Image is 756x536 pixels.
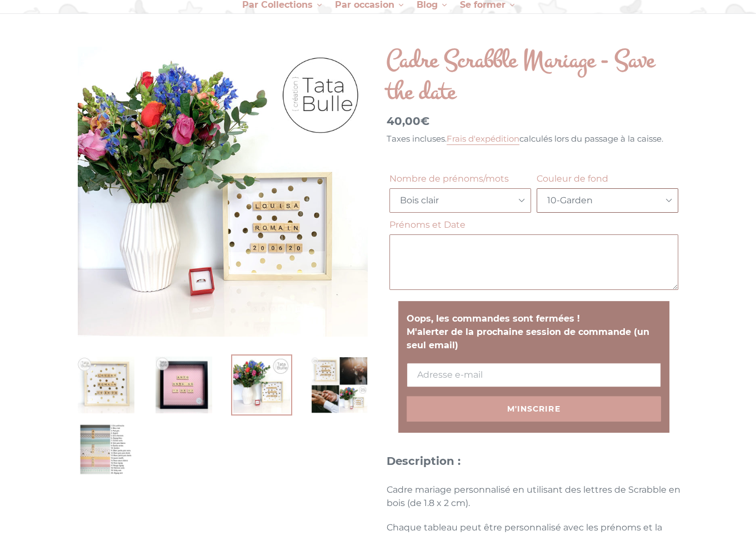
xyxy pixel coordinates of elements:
[76,419,137,480] img: Charger l&#39;image dans la galerie, Cadre Scrabble Mariage - Save the date
[153,354,214,415] img: Charger l&#39;image dans la galerie, Cadre Scrabble Mariage - Save the date
[507,404,560,414] span: M'inscrire
[407,363,661,387] input: Adresse e-mail
[407,396,661,422] button: M'inscrire
[389,172,531,186] label: Nombre de prénoms/mots
[231,354,292,415] img: Charger l&#39;image dans la galerie, Cadre Scrabble Mariage - Save the date
[387,455,681,468] h3: Description :
[389,218,678,232] label: Prénoms et Date
[447,133,519,145] a: Frais d'expédition
[537,172,678,186] label: Couleur de fond
[407,312,661,352] p: Oops, les commandes sont fermées ! M'alerter de la prochaine session de commande (un seul email)
[387,483,681,510] p: Cadre mariage personnalisé en utilisant des lettres de Scrabble en bois (de 1.8 x 2 cm).
[76,354,137,415] img: Charger l&#39;image dans la galerie, Cadre Scrabble Mariage - Save the date
[387,133,681,146] div: Taxes incluses. calculés lors du passage à la caisse.
[387,114,429,128] span: 40,00€
[387,44,681,108] h1: Cadre Scrabble Mariage - Save the date
[309,354,370,415] img: Charger l&#39;image dans la galerie, Cadre Scrabble Mariage - Save the date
